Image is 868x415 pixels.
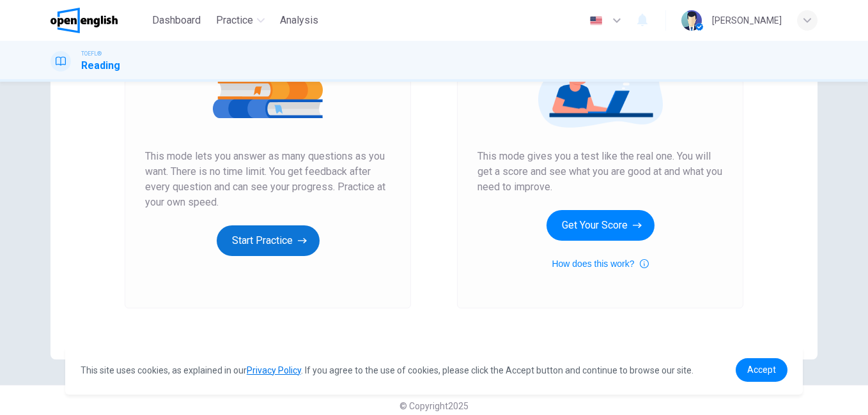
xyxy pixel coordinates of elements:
span: This mode lets you answer as many questions as you want. There is no time limit. You get feedback... [145,149,391,210]
a: dismiss cookie message [736,358,787,382]
button: Dashboard [147,9,206,32]
button: Start Practice [217,225,320,256]
img: en [588,16,604,26]
span: Practice [216,13,253,28]
button: How does this work? [552,256,648,271]
button: Get Your Score [546,210,655,241]
span: Accept [747,365,776,375]
img: OpenEnglish logo [50,8,118,33]
button: Analysis [275,9,323,32]
div: [PERSON_NAME] [712,13,782,28]
span: Dashboard [152,13,201,28]
a: Privacy Policy [247,365,301,375]
img: Profile picture [681,10,702,31]
span: Analysis [280,13,318,28]
span: This site uses cookies, as explained in our . If you agree to the use of cookies, please click th... [81,365,694,375]
div: cookieconsent [65,345,803,395]
span: © Copyright 2025 [399,401,469,411]
button: Practice [211,9,270,32]
a: OpenEnglish logo [50,8,147,33]
h1: Reading [81,58,120,73]
span: This mode gives you a test like the real one. You will get a score and see what you are good at a... [477,149,723,195]
span: TOEFL® [81,49,102,58]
